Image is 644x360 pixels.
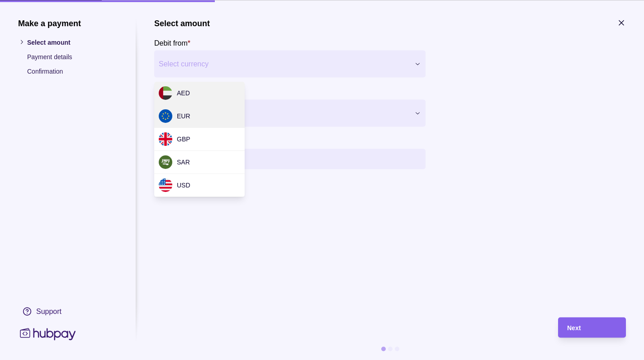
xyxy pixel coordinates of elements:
img: sa [159,155,172,169]
span: GBP [177,136,190,143]
span: AED [177,89,190,97]
span: SAR [177,159,190,166]
span: EUR [177,112,190,120]
img: ae [159,86,172,100]
img: gb [159,132,172,146]
img: eu [159,109,172,123]
span: USD [177,182,190,189]
img: us [159,178,172,192]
